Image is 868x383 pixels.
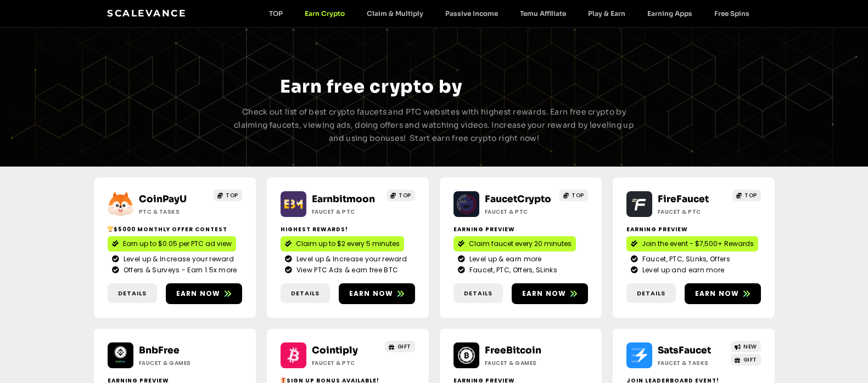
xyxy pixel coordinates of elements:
[166,283,242,304] a: Earn now
[339,283,415,304] a: Earn now
[640,254,730,264] span: Faucet, PTC, SLinks, Offers
[121,254,234,264] span: Level up & Increase your reward
[695,289,740,299] span: Earn now
[258,9,760,18] nav: Menu
[108,236,236,251] a: Earn up to $0.05 per PTC ad view
[453,283,503,304] a: Details
[226,191,238,199] span: TOP
[312,208,380,216] h2: Faucet & PTC
[467,254,542,264] span: Level up & earn more
[176,289,221,299] span: Earn now
[703,9,760,18] a: Free Spins
[509,9,577,18] a: Temu Affiliate
[296,239,400,249] span: Claim up to $2 every 5 minutes
[281,378,286,383] img: 🎁
[312,345,358,356] a: Cointiply
[107,8,186,19] a: Scalevance
[559,190,588,201] a: TOP
[139,208,208,216] h2: ptc & Tasks
[743,342,757,351] span: NEW
[626,225,761,233] h2: Earning Preview
[349,289,394,299] span: Earn now
[108,226,113,232] img: 🏆
[397,342,411,351] span: GIFT
[281,283,330,304] a: Details
[485,193,551,205] a: FaucetCrypto
[732,190,761,201] a: TOP
[139,359,208,367] h2: Faucet & Games
[685,283,761,304] a: Earn now
[658,359,726,367] h2: Faucet & Tasks
[626,283,676,304] a: Details
[139,345,180,356] a: BnbFree
[121,265,237,275] span: Offers & Surveys - Earn 1.5x more
[434,9,509,18] a: Passive Income
[281,225,415,233] h2: Highest Rewards!
[469,239,572,249] span: Claim faucet every 20 minutes
[485,208,553,216] h2: Faucet & PTC
[294,254,407,264] span: Level up & Increase your reward
[626,236,758,251] a: Join the event - $7,500+ Rewards
[291,289,320,298] span: Details
[387,190,415,201] a: TOP
[108,283,157,304] a: Details
[577,9,636,18] a: Play & Earn
[731,354,761,365] a: GIFT
[744,191,757,199] span: TOP
[453,236,576,251] a: Claim faucet every 20 minutes
[399,191,411,199] span: TOP
[230,106,639,145] p: Check out list of best crypto faucets and PTC websites with highest rewards. Earn free crypto by ...
[385,341,415,352] a: GIFT
[467,265,557,275] span: Faucet, PTC, Offers, SLinks
[108,225,242,233] h2: $5000 Monthly Offer contest
[485,359,553,367] h2: Faucet & Games
[636,9,703,18] a: Earning Apps
[281,236,404,251] a: Claim up to $2 every 5 minutes
[123,239,232,249] span: Earn up to $0.05 per PTC ad view
[572,191,584,199] span: TOP
[464,289,492,298] span: Details
[294,265,398,275] span: View PTC Ads & earn free BTC
[658,208,726,216] h2: Faucet & PTC
[280,76,462,98] span: Earn free crypto by
[258,9,294,18] a: TOP
[312,193,375,205] a: Earnbitmoon
[640,265,725,275] span: Level up and earn more
[312,359,380,367] h2: Faucet & PTC
[512,283,588,304] a: Earn now
[637,289,665,298] span: Details
[453,225,588,233] h2: Earning Preview
[356,9,434,18] a: Claim & Multiply
[642,239,754,249] span: Join the event - $7,500+ Rewards
[731,341,761,352] a: NEW
[118,289,147,298] span: Details
[294,9,356,18] a: Earn Crypto
[214,190,242,201] a: TOP
[522,289,567,299] span: Earn now
[139,193,187,205] a: CoinPayU
[658,345,711,356] a: SatsFaucet
[485,345,541,356] a: FreeBitcoin
[658,193,709,205] a: FireFaucet
[743,356,757,364] span: GIFT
